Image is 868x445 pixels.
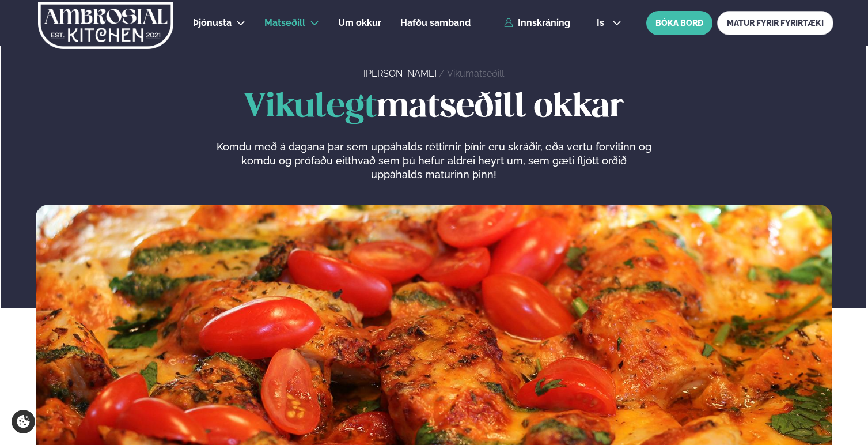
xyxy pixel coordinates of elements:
[264,16,305,30] a: Matseðill
[504,18,570,28] a: Innskráning
[597,18,608,28] span: is
[646,11,712,35] button: BÓKA BORÐ
[244,92,377,123] span: Vikulegt
[36,89,832,126] h1: matseðill okkar
[338,17,381,28] span: Um okkur
[12,410,35,433] a: Cookie settings
[193,16,232,30] a: Þjónusta
[193,17,232,28] span: Þjónusta
[216,140,651,182] p: Komdu með á dagana þar sem uppáhalds réttirnir þínir eru skráðir, eða vertu forvitinn og komdu og...
[400,17,471,28] span: Hafðu samband
[338,16,381,30] a: Um okkur
[37,2,175,49] img: logo
[264,17,305,28] span: Matseðill
[439,68,447,79] span: /
[400,16,471,30] a: Hafðu samband
[363,68,437,79] a: [PERSON_NAME]
[587,18,631,28] button: is
[717,11,833,35] a: MATUR FYRIR FYRIRTÆKI
[447,68,504,79] a: Vikumatseðill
